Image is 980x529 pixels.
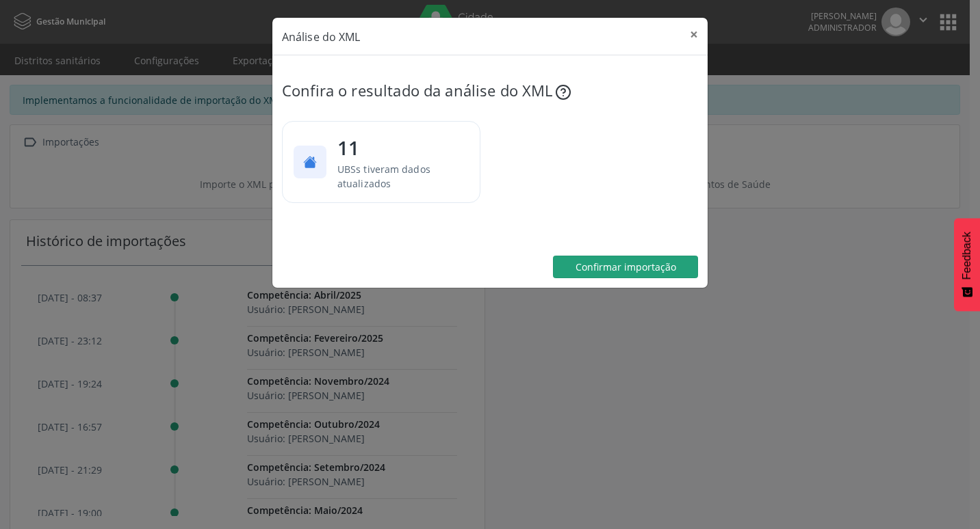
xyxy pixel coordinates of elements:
div: Confira o resultado da análise do XML [282,79,698,102]
svg: house fill [303,155,317,169]
span: Análise do XML [282,29,360,44]
span: Feedback [961,232,973,280]
button: Confirmar importação [553,256,698,279]
span: Confirmar importação [576,260,676,273]
button: Close [680,18,708,51]
span: UBSs tiveram dados atualizados [337,163,430,190]
span: 11 [337,133,463,162]
button: Feedback - Mostrar pesquisa [954,218,980,311]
